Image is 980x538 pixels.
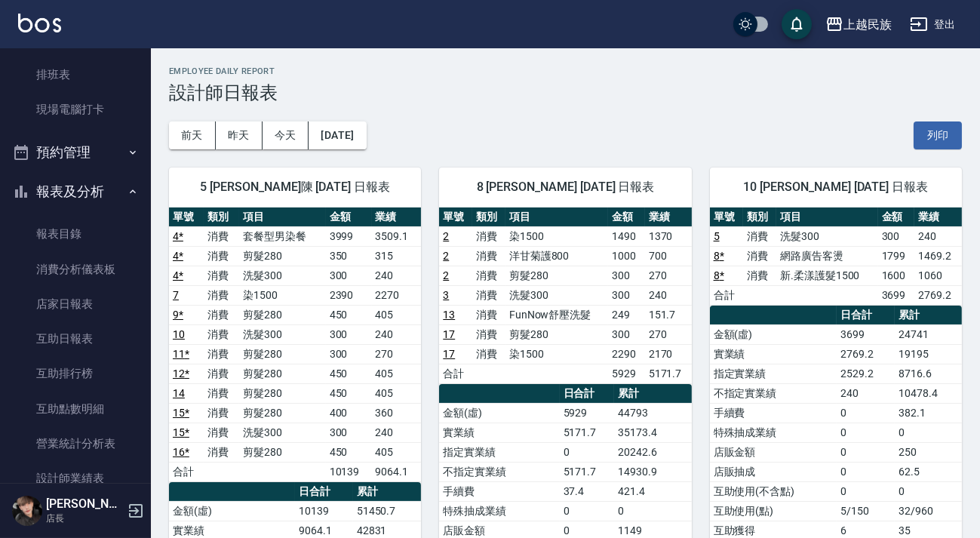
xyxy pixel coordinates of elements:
[782,9,812,39] button: save
[6,252,145,287] a: 消費分析儀表板
[914,121,962,149] button: 列印
[6,217,145,251] a: 報表目錄
[710,481,837,501] td: 互助使用(不含點)
[239,364,326,383] td: 剪髮280
[439,208,691,384] table: a dense table
[372,305,422,324] td: 405
[353,482,422,502] th: 累計
[443,309,455,321] a: 13
[472,266,505,285] td: 消費
[837,442,895,462] td: 0
[560,481,615,501] td: 37.4
[169,208,421,482] table: a dense table
[443,289,449,301] a: 3
[560,501,615,521] td: 0
[878,246,915,266] td: 1799
[372,423,422,442] td: 240
[439,364,472,383] td: 合計
[895,462,962,481] td: 62.5
[239,423,326,442] td: 洗髮300
[710,364,837,383] td: 指定實業績
[472,324,505,344] td: 消費
[837,344,895,364] td: 2769.2
[169,462,204,481] td: 合計
[608,226,644,246] td: 1490
[743,266,776,285] td: 消費
[239,403,326,423] td: 剪髮280
[837,481,895,501] td: 0
[326,383,372,403] td: 450
[837,403,895,423] td: 0
[204,403,238,423] td: 消費
[239,442,326,462] td: 剪髮280
[895,501,962,521] td: 32/960
[372,208,422,227] th: 業績
[204,226,238,246] td: 消費
[372,285,422,305] td: 2270
[204,324,238,344] td: 消費
[457,180,673,195] span: 8 [PERSON_NAME] [DATE] 日報表
[239,285,326,305] td: 染1500
[895,324,962,344] td: 24741
[837,324,895,344] td: 3699
[645,226,692,246] td: 1370
[443,230,449,242] a: 2
[6,426,145,461] a: 營業統計分析表
[472,305,505,324] td: 消費
[439,501,559,521] td: 特殊抽成業績
[710,285,743,305] td: 合計
[608,364,644,383] td: 5929
[878,208,915,227] th: 金額
[6,172,145,211] button: 報表及分析
[895,383,962,403] td: 10478.4
[837,306,895,325] th: 日合計
[372,324,422,344] td: 240
[895,481,962,501] td: 0
[443,348,455,360] a: 17
[819,9,898,40] button: 上越民族
[710,383,837,403] td: 不指定實業績
[710,442,837,462] td: 店販金額
[443,250,449,262] a: 2
[204,344,238,364] td: 消費
[614,423,691,442] td: 35173.4
[714,230,720,242] a: 5
[239,208,326,227] th: 項目
[608,208,644,227] th: 金額
[505,208,609,227] th: 項目
[743,246,776,266] td: 消費
[372,383,422,403] td: 405
[505,305,609,324] td: FunNow舒壓洗髮
[645,285,692,305] td: 240
[46,512,123,525] p: 店長
[173,289,179,301] a: 7
[204,266,238,285] td: 消費
[505,246,609,266] td: 洋甘菊護800
[614,403,691,423] td: 44793
[472,246,505,266] td: 消費
[472,208,505,227] th: 類別
[6,321,145,356] a: 互助日報表
[326,324,372,344] td: 300
[326,423,372,442] td: 300
[472,226,505,246] td: 消費
[904,11,962,38] button: 登出
[372,226,422,246] td: 3509.1
[743,226,776,246] td: 消費
[608,285,644,305] td: 300
[372,246,422,266] td: 315
[914,266,962,285] td: 1060
[728,180,944,195] span: 10 [PERSON_NAME] [DATE] 日報表
[645,305,692,324] td: 151.7
[18,14,61,32] img: Logo
[239,246,326,266] td: 剪髮280
[645,208,692,227] th: 業績
[372,403,422,423] td: 360
[560,423,615,442] td: 5171.7
[472,344,505,364] td: 消費
[439,403,559,423] td: 金額(虛)
[710,501,837,521] td: 互助使用(點)
[614,501,691,521] td: 0
[204,383,238,403] td: 消費
[204,208,238,227] th: 類別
